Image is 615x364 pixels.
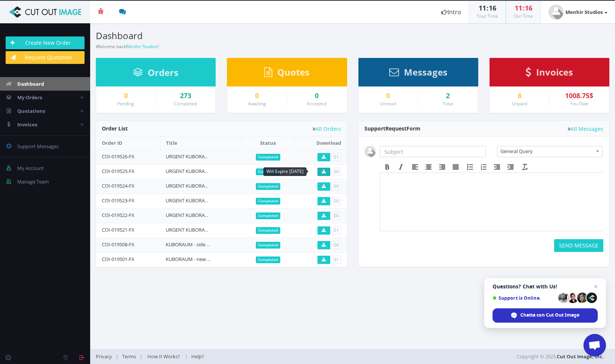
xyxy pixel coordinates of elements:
[489,3,496,12] span: 16
[166,197,252,204] a: URGENT KUBORAUM DETAILS - Part 03
[490,162,504,172] div: Decrease indent
[313,126,341,132] a: All Orders
[256,168,280,175] span: Completed
[6,51,85,64] a: Request Quotation
[555,92,603,100] div: 1008.75$
[102,92,150,100] a: 0
[557,353,604,360] a: Cut Out Image, Inc.
[493,295,556,301] span: Support is Online.
[17,143,59,150] span: Support Messages
[443,100,453,107] small: Total
[463,162,477,172] div: Bullet list
[142,353,185,360] a: How It Works?
[166,241,217,248] a: KUBORAUM - side view
[379,146,486,157] input: Subject
[477,13,498,19] small: Your Time
[307,100,326,107] small: Accepted
[380,100,396,107] small: Unread
[294,136,346,150] th: Download
[6,6,85,18] img: Cut Out Image
[434,1,469,23] a: Intro
[17,80,44,87] span: Dashboard
[17,94,42,101] span: My Orders
[570,100,588,107] small: You Owe
[166,226,252,233] a: URGENT KUBORAUM DETAILS - Part 01
[422,162,435,172] div: Align center
[17,121,37,128] span: Invoices
[554,239,603,252] button: SEND MESSAGE
[17,108,45,114] span: Quotations
[520,312,579,318] span: Chatta con Cut Out Image
[102,241,134,248] a: COI-019508-FX
[102,153,134,160] a: COI-019526-FX
[6,36,85,49] a: Create New Order
[148,66,178,79] span: Orders
[364,92,413,100] a: 0
[264,70,310,77] a: Quotes
[248,100,266,107] small: Awaiting
[256,256,280,263] span: Completed
[583,334,606,356] a: Aprire la chat
[541,1,615,23] a: Menhir Studios
[522,3,525,12] span: :
[408,162,422,172] div: Align left
[525,3,532,12] span: 16
[512,100,527,107] small: Unpaid
[394,162,408,172] div: Italic
[515,3,522,12] span: 11
[102,226,134,233] a: COI-019521-FX
[486,3,489,12] span: :
[549,5,564,20] img: user_default.jpg
[102,125,128,132] span: Order List
[514,13,533,19] small: Our Time
[256,212,280,219] span: Completed
[118,353,140,360] a: Terms
[166,212,252,218] a: URGENT KUBORAUM DETAILS - Part 02
[160,136,242,150] th: Title
[102,168,134,174] a: COI-019525-FX
[242,136,294,150] th: Status
[277,66,310,78] span: Quotes
[96,43,159,50] small: Welcome back !
[102,182,134,189] a: COI-019524-FX
[133,71,178,77] a: Orders
[233,92,281,100] a: 0
[364,125,420,132] span: Support Form
[435,162,449,172] div: Align right
[256,242,280,249] span: Completed
[565,9,603,15] strong: Menhir Studios
[126,43,158,50] a: Menhir Studios
[256,227,280,234] span: Completed
[381,162,394,172] div: Bold
[102,197,134,204] a: COI-019523-FX
[187,353,208,360] a: Help?
[166,153,252,160] a: URGENT KUBORAUM DETAILS - Part 06
[500,146,592,156] span: General Query
[496,92,544,100] a: 8
[517,353,604,360] span: Copyright © 2025,
[263,167,307,176] div: Will Expire [DATE]
[96,349,438,364] div: | | |
[424,92,472,100] div: 2
[493,284,598,290] span: Questions? Chat with Us!
[102,256,134,262] a: COI-019501-FX
[364,146,376,157] img: user_default.jpg
[504,162,517,172] div: Increase indent
[449,162,462,172] div: Justify
[96,353,116,360] a: Privacy
[380,173,603,231] iframe: Rich Text Area. Press ALT-F9 for menu. Press ALT-F10 for toolbar. Press ALT-0 for help
[147,353,180,360] span: How It Works?
[117,100,134,107] small: Pending
[17,165,44,171] span: My Account
[293,92,341,100] a: 0
[477,162,490,172] div: Numbered list
[166,256,245,262] a: KUBORAUM - new glasses to cutout
[162,92,210,100] a: 273
[166,168,252,174] a: URGENT KUBORAUM DETAILS - Part 05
